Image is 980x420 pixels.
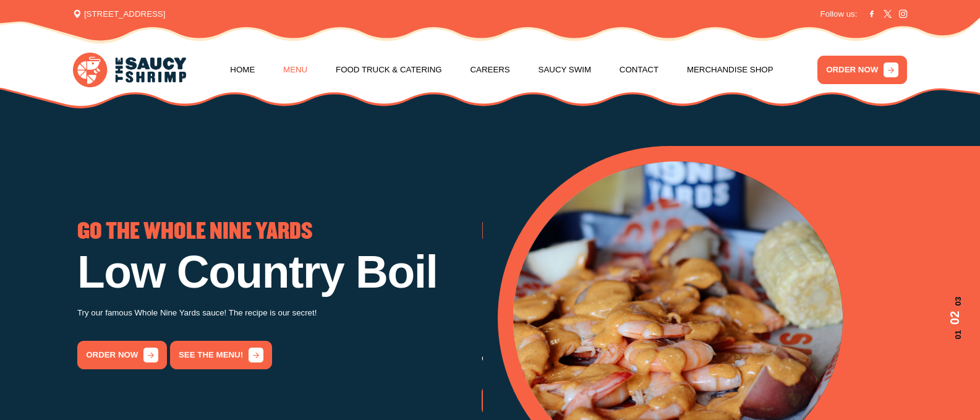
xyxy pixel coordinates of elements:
[77,341,167,370] a: order now
[620,46,658,93] a: Contact
[946,311,965,325] span: 02
[482,250,886,340] h1: Sizzling Savory Seafood
[470,46,509,93] a: Careers
[336,46,442,93] a: Food Truck & Catering
[482,221,654,242] span: LOW COUNTRY BOIL
[283,46,307,93] a: Menu
[77,221,312,242] span: GO THE WHOLE NINE YARDS
[73,53,186,87] img: logo
[946,297,965,306] span: 03
[539,46,591,93] a: Saucy Swim
[77,306,482,320] p: Try our famous Whole Nine Yards sauce! The recipe is our secret!
[77,221,482,370] div: 2 / 3
[687,46,773,93] a: Merchandise Shop
[820,8,858,20] span: Follow us:
[77,250,482,295] h1: Low Country Boil
[482,221,886,415] div: 3 / 3
[482,386,571,415] a: order now
[946,330,965,340] span: 01
[73,8,166,20] span: [STREET_ADDRESS]
[170,341,272,370] a: See the menu!
[817,56,907,85] a: ORDER NOW
[230,46,255,93] a: Home
[482,351,886,366] p: Come and try a taste of Statesboro's oldest Low Country Boil restaurant!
